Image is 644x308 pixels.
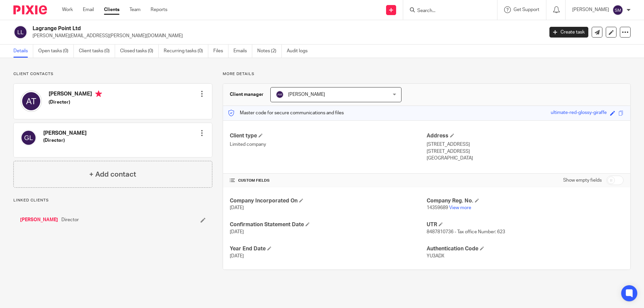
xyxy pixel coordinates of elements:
[151,6,167,13] a: Reports
[62,6,73,13] a: Work
[549,27,588,38] a: Create task
[563,177,602,184] label: Show empty fields
[449,205,471,210] a: View more
[427,254,444,258] span: YU3ADX
[95,90,102,97] i: Primary
[20,217,58,223] a: [PERSON_NAME]
[427,221,624,228] h4: UTR
[230,197,427,204] h4: Company Incorporated On
[33,33,539,39] p: [PERSON_NAME][EMAIL_ADDRESS][PERSON_NAME][DOMAIN_NAME]
[551,109,607,117] div: ultimate-red-glossy-giraffe
[230,230,244,234] span: [DATE]
[61,217,79,223] span: Director
[20,130,37,146] img: svg%3E
[230,245,427,252] h4: Year End Date
[230,205,244,210] span: [DATE]
[427,197,624,204] h4: Company Reg. No.
[38,45,74,58] a: Open tasks (0)
[417,8,477,14] input: Search
[230,141,427,148] p: Limited company
[427,230,505,234] span: 8487810736 - Tax office Number: 623
[233,45,252,58] a: Emails
[43,130,87,137] h4: [PERSON_NAME]
[129,6,141,13] a: Team
[427,141,624,148] p: [STREET_ADDRESS]
[120,45,159,58] a: Closed tasks (0)
[572,6,609,13] p: [PERSON_NAME]
[164,45,208,58] a: Recurring tasks (0)
[49,99,102,106] h5: (Director)
[427,245,624,252] h4: Authentication Code
[287,45,313,58] a: Audit logs
[213,45,228,58] a: Files
[257,45,282,58] a: Notes (2)
[13,5,47,14] img: Pixie
[104,6,119,13] a: Clients
[612,5,623,15] img: svg%3E
[33,25,438,32] h2: Lagrange Point Ltd
[427,148,624,155] p: [STREET_ADDRESS]
[230,254,244,258] span: [DATE]
[13,198,212,203] p: Linked clients
[49,90,102,99] h4: [PERSON_NAME]
[276,90,284,99] img: svg%3E
[230,221,427,228] h4: Confirmation Statement Date
[230,132,427,139] h4: Client type
[230,178,427,183] h4: CUSTOM FIELDS
[223,71,631,77] p: More details
[228,110,344,116] p: Master code for secure communications and files
[230,91,264,98] h3: Client manager
[427,205,448,210] span: 14359689
[427,155,624,162] p: [GEOGRAPHIC_DATA]
[13,45,33,58] a: Details
[43,137,87,144] h5: (Director)
[427,132,624,139] h4: Address
[514,7,539,12] span: Get Support
[13,25,28,39] img: svg%3E
[79,45,115,58] a: Client tasks (0)
[83,6,94,13] a: Email
[13,71,212,77] p: Client contacts
[20,90,42,112] img: svg%3E
[89,169,136,180] h4: + Add contact
[288,92,325,97] span: [PERSON_NAME]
